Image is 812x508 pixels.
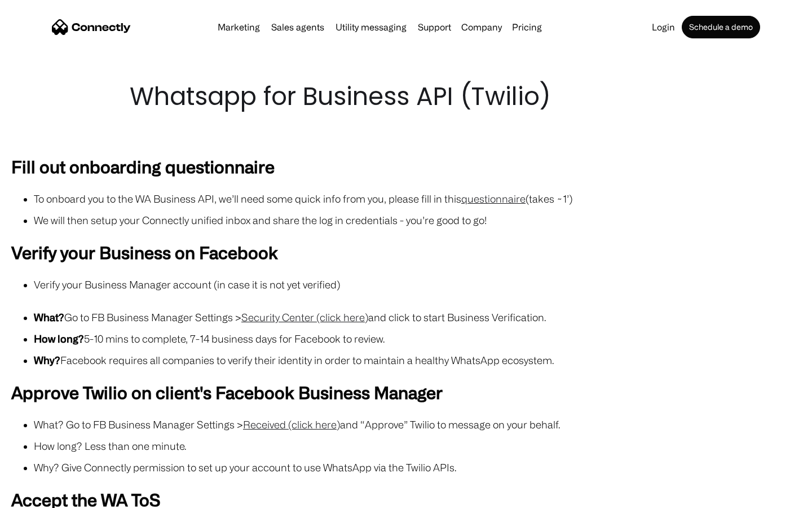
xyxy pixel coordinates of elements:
li: How long? Less than one minute. [34,438,801,454]
li: Facebook requires all companies to verify their identity in order to maintain a healthy WhatsApp ... [34,352,801,368]
strong: Approve Twilio on client's Facebook Business Manager [11,383,443,402]
ul: Language list [23,488,68,504]
li: Go to FB Business Manager Settings > and click to start Business Verification. [34,309,801,325]
li: 5-10 mins to complete, 7-14 business days for Facebook to review. [34,331,801,347]
strong: Verify your Business on Facebook [11,243,278,262]
li: To onboard you to the WA Business API, we’ll need some quick info from you, please fill in this (... [34,191,801,207]
strong: Fill out onboarding questionnaire [11,157,275,176]
aside: Language selected: English [11,488,68,504]
a: Utility messaging [331,23,411,32]
strong: What? [34,312,64,323]
strong: Why? [34,354,60,366]
li: What? Go to FB Business Manager Settings > and “Approve” Twilio to message on your behalf. [34,417,801,432]
a: Marketing [213,23,264,32]
div: Company [461,19,502,35]
strong: How long? [34,333,84,344]
a: questionnaire [461,193,526,204]
li: Why? Give Connectly permission to set up your account to use WhatsApp via the Twilio APIs. [34,459,801,475]
a: Sales agents [267,23,329,32]
h1: Whatsapp for Business API (Twilio) [130,79,682,114]
li: We will then setup your Connectly unified inbox and share the log in credentials - you’re good to... [34,212,801,228]
a: Received (click here) [243,419,340,430]
a: Schedule a demo [682,16,760,38]
a: Security Center (click here) [241,312,368,323]
a: Login [647,23,679,32]
li: Verify your Business Manager account (in case it is not yet verified) [34,277,801,292]
a: Pricing [507,23,546,32]
a: Support [413,23,456,32]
